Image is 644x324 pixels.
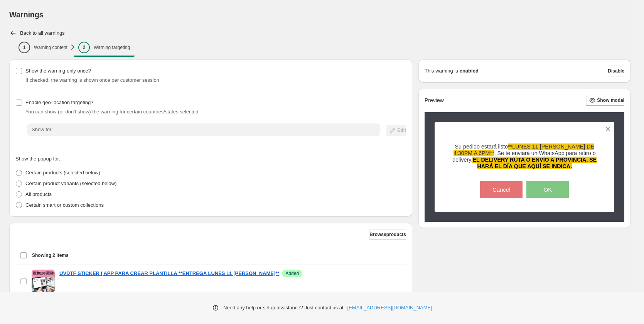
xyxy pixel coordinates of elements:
[25,109,199,115] span: You can show (or don't show) the warning for certain countries/states selected
[25,170,100,175] span: Certain products (selected below)
[448,143,601,170] h3: Su pedido estará listo , Se te enviará un WhatsApp para retiro o delivery.
[94,44,130,51] p: Warning targeting
[19,42,30,53] div: 1
[25,77,159,83] span: If checked, the warning is shown once per customer session
[25,100,93,105] span: Enable geo-location targeting?
[369,231,406,238] span: Browse products
[347,304,432,312] a: [EMAIL_ADDRESS][DOMAIN_NAME]
[425,97,444,104] h2: Preview
[608,68,624,74] span: Disable
[526,181,569,198] button: OK
[453,143,594,156] span: **LUNES 11 [PERSON_NAME] DE 4:30PM A 6PM**
[472,157,597,169] span: EL DELIVERY RUTA O ENVÍO A PROVINCIA, SE HARÁ EL DÍA QUE AQUÍ SE INDICA.
[78,42,90,53] div: 2
[25,201,104,209] p: Certain smart or custom collections
[32,270,55,293] img: UVDTF STICKER | APP PARA CREAR PLANTILLA **ENTREGA LUNES 11 DE AGOSTO**
[20,30,65,36] h2: Back to all warnings
[608,66,624,76] button: Disable
[34,44,67,51] p: Warning content
[32,127,53,132] span: Show for:
[25,191,52,198] p: All products
[25,68,91,74] span: Show the warning only once?
[25,181,116,186] span: Certain product variants (selected below)
[586,95,624,106] button: Show modal
[460,67,479,75] strong: enabled
[480,181,523,198] button: Cancel
[15,156,60,162] span: Show the popup for:
[285,270,299,277] span: Added
[425,67,458,75] p: This warning is
[9,10,44,19] span: Warnings
[369,229,406,240] button: Browseproducts
[32,252,69,258] span: Showing 2 items
[597,97,624,103] span: Show modal
[59,270,279,277] a: UVDTF STICKER | APP PARA CREAR PLANTILLA **ENTREGA LUNES 11 [PERSON_NAME]**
